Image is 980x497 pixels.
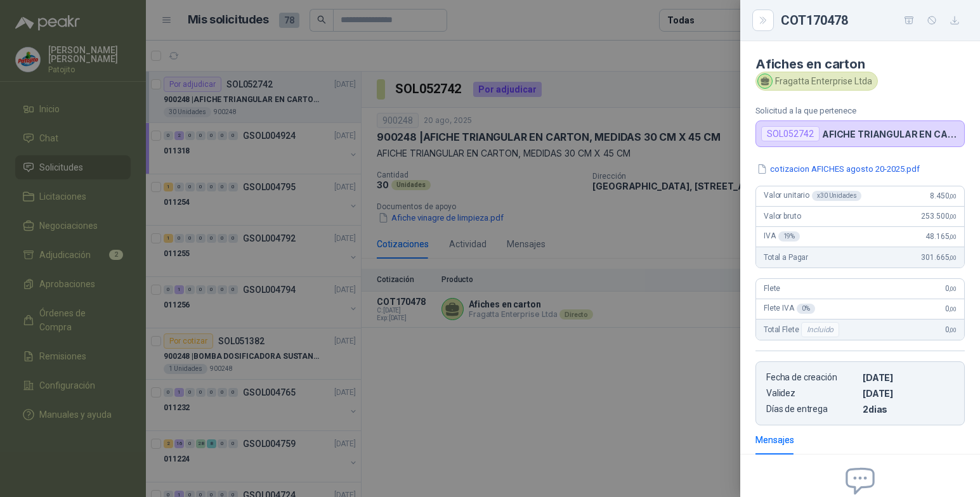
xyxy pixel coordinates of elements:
[949,213,957,220] span: ,00
[930,191,957,200] span: 8.450
[766,372,858,383] p: Fecha de creación
[755,13,771,28] button: Close
[755,72,878,91] div: Fragatta Enterprise Ltda
[949,326,957,333] span: ,00
[755,56,965,72] h4: Afiches en carton
[822,129,959,139] p: AFICHE TRIANGULAR EN CARTON, MEDIDAS 30 CM X 45 CM
[797,304,815,314] div: 0 %
[766,404,858,415] p: Días de entrega
[764,284,780,293] span: Flete
[764,322,842,337] span: Total Flete
[949,285,957,292] span: ,00
[949,233,957,240] span: ,00
[764,191,861,201] span: Valor unitario
[949,193,957,200] span: ,00
[764,304,815,314] span: Flete IVA
[761,126,820,141] div: SOL052742
[921,253,957,262] span: 301.665
[755,433,794,447] div: Mensajes
[921,212,957,221] span: 253.500
[949,306,957,313] span: ,00
[945,325,957,334] span: 0
[766,388,858,399] p: Validez
[778,231,800,242] div: 19 %
[945,284,957,293] span: 0
[764,253,808,262] span: Total a Pagar
[863,372,954,383] p: [DATE]
[863,404,954,415] p: 2 dias
[764,212,800,221] span: Valor bruto
[755,106,965,115] p: Solicitud a la que pertenece
[949,254,957,261] span: ,00
[755,162,921,176] button: cotizacion AFICHES agosto 20-2025.pdf
[945,304,957,313] span: 0
[925,232,957,241] span: 48.165
[801,322,839,337] div: Incluido
[812,191,861,201] div: x 30 Unidades
[863,388,954,399] p: [DATE]
[781,10,965,30] div: COT170478
[764,231,800,242] span: IVA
